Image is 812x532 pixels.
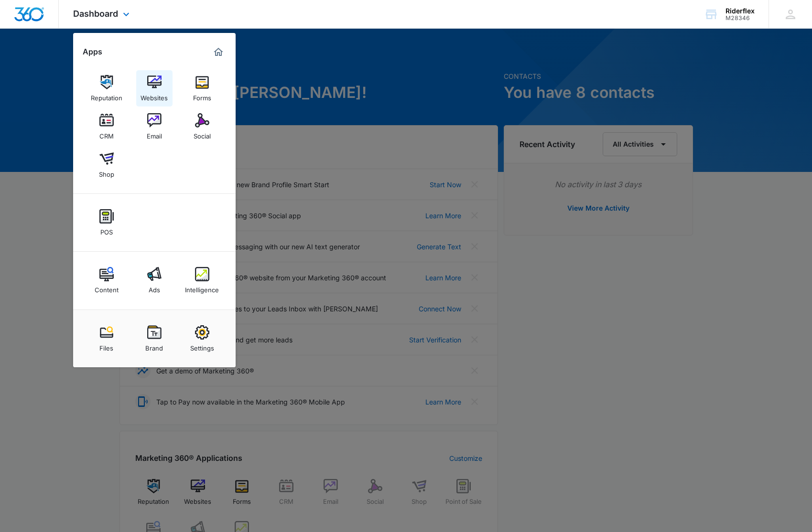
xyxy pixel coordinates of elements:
[88,108,125,145] a: CRM
[194,128,211,140] div: Social
[136,108,173,145] a: Email
[100,223,113,236] div: POS
[136,70,173,106] a: Websites
[725,7,755,15] div: account name
[73,9,118,19] span: Dashboard
[99,340,113,352] div: Files
[141,89,168,102] div: Websites
[185,281,219,294] div: Intelligence
[147,128,162,140] div: Email
[211,44,226,60] a: Marketing 360® Dashboard
[83,47,102,56] h2: Apps
[184,262,220,298] a: Intelligence
[88,204,125,241] a: POS
[91,89,122,102] div: Reputation
[190,340,214,352] div: Settings
[136,262,173,298] a: Ads
[95,281,119,294] div: Content
[88,147,125,183] a: Shop
[184,70,220,106] a: Forms
[88,320,125,357] a: Files
[99,166,114,178] div: Shop
[145,340,163,352] div: Brand
[136,320,173,357] a: Brand
[184,320,220,357] a: Settings
[88,262,125,298] a: Content
[88,70,125,106] a: Reputation
[99,128,114,140] div: CRM
[725,15,755,21] div: account id
[193,89,211,102] div: Forms
[184,108,220,145] a: Social
[149,281,160,294] div: Ads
